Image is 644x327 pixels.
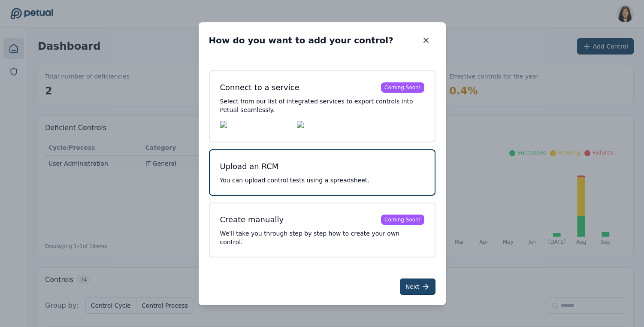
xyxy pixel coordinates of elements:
p: We'll take you through step by step how to create your own control. [220,229,424,246]
div: Coming Soon! [381,82,424,93]
p: Select from our list of integrated services to export controls into Petual seamlessly. [220,97,424,114]
button: Next [400,279,435,295]
button: Upload an RCMYou can upload control tests using a spreadsheet. [209,149,435,196]
div: Create manually [220,214,284,226]
button: Create manuallyComing Soon!We'll take you through step by step how to create your own control. [209,203,435,257]
img: Auditboard [220,121,290,131]
h2: How do you want to add your control? [209,34,393,46]
div: Coming Soon! [381,215,424,225]
div: Connect to a service [220,82,299,94]
img: Workiva [297,121,354,131]
button: Connect to a serviceComing Soon!Select from our list of integrated services to export controls in... [209,70,435,142]
p: You can upload control tests using a spreadsheet. [220,176,424,185]
div: Upload an RCM [220,160,279,173]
